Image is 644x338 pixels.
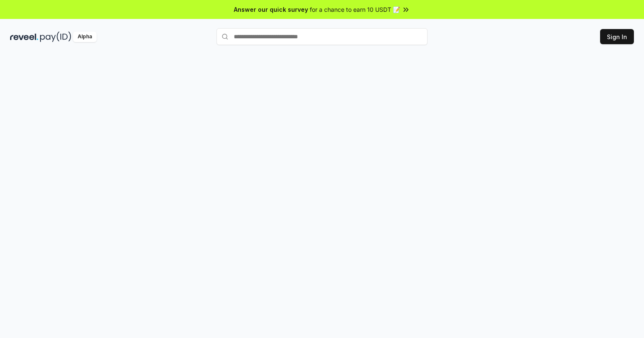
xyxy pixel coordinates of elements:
img: pay_id [40,32,71,42]
div: Alpha [73,32,97,42]
span: for a chance to earn 10 USDT 📝 [310,5,400,14]
button: Sign In [600,29,634,44]
img: reveel_dark [10,32,38,42]
span: Answer our quick survey [234,5,308,14]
